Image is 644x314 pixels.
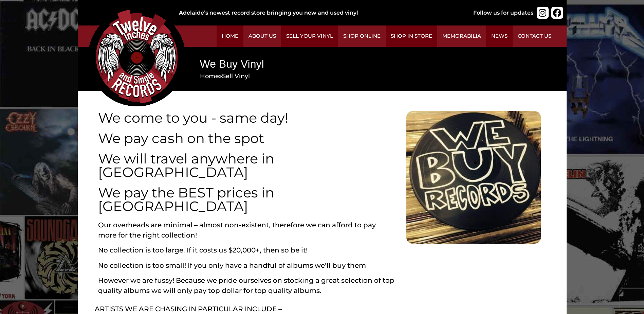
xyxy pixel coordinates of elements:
p: No collection is too large. If it costs us $20,000+, then so be it! [98,245,394,255]
p: No collection is too small! If you only have a handful of albums we’ll buy them [98,260,394,271]
a: About Us [243,25,281,47]
a: Memorabilia [437,25,486,47]
span: Sell Vinyl [222,72,250,80]
p: Our overheads are minimal – almost non-existent, therefore we can afford to pay more for the righ... [98,220,394,240]
div: Adelaide’s newest record store bringing you new and used vinyl [179,9,451,17]
h1: We Buy Vinyl [200,56,542,72]
h2: We pay the BEST prices in [GEOGRAPHIC_DATA] [98,186,394,213]
a: Shop in Store [386,25,437,47]
p: However we are fussy! Because we pride ourselves on stocking a great selection of top quality alb... [98,275,394,296]
a: News [486,25,513,47]
h2: We pay cash on the spot [98,132,394,145]
a: Home [200,72,219,80]
a: Home [217,25,243,47]
div: Follow us for updates [473,9,533,17]
div: ARTISTS WE ARE CHASING IN PARTICULAR INCLUDE – [95,304,550,314]
span: » [200,72,250,80]
h2: We will travel anywhere in [GEOGRAPHIC_DATA] [98,152,394,179]
a: Contact Us [513,25,556,47]
a: Sell Your Vinyl [281,25,338,47]
a: Shop Online [338,25,386,47]
h2: We come to you - same day! [98,111,394,125]
img: We Buy Records Adelaide [406,111,541,244]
